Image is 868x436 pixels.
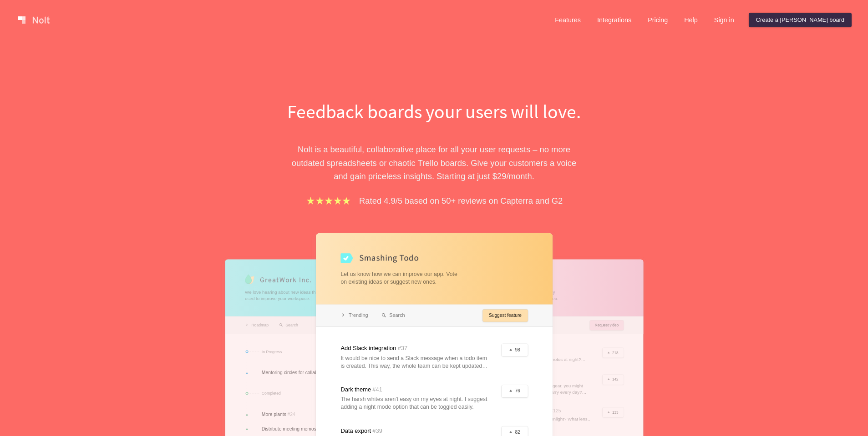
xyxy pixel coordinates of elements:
[749,13,852,27] a: Create a [PERSON_NAME] board
[359,194,563,207] p: Rated 4.9/5 based on 50+ reviews on Capterra and G2
[640,13,675,27] a: Pricing
[277,143,591,183] p: Nolt is a beautiful, collaborative place for all your user requests – no more outdated spreadshee...
[590,13,639,27] a: Integrations
[548,13,588,27] a: Features
[707,13,741,27] a: Sign in
[305,195,352,206] img: stars.b067e34983.png
[677,13,705,27] a: Help
[277,98,591,125] h1: Feedback boards your users will love.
